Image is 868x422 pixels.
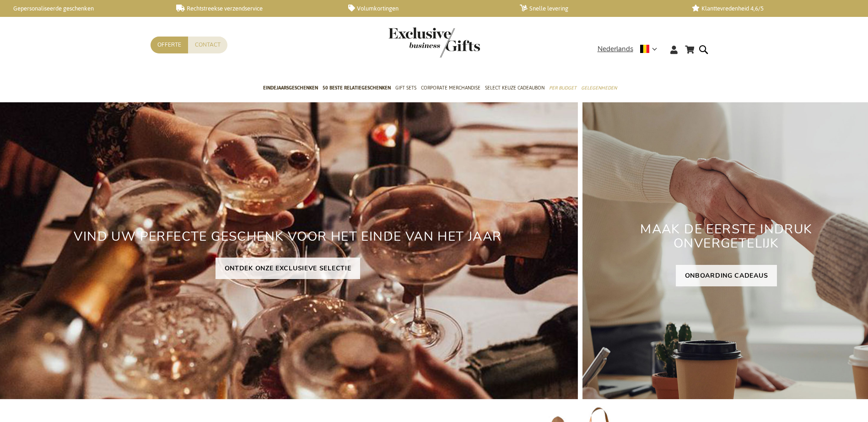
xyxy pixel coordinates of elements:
[263,83,318,93] span: Eindejaarsgeschenken
[549,83,577,93] span: Per Budget
[598,44,633,54] span: Nederlands
[485,83,545,93] span: Select Keuze Cadeaubon
[421,83,480,93] span: Corporate Merchandise
[188,37,227,53] a: Contact
[388,27,434,58] a: store logo
[323,83,391,93] span: 50 beste relatiegeschenken
[176,5,333,12] a: Rechtstreekse verzendservice
[581,83,617,93] span: Gelegenheden
[5,5,162,12] a: Gepersonaliseerde geschenken
[676,265,777,286] a: ONBOARDING CADEAUS
[395,83,416,93] span: Gift Sets
[216,258,361,279] a: ONTDEK ONZE EXCLUSIEVE SELECTIE
[151,37,188,53] a: Offerte
[598,44,663,54] div: Nederlands
[348,5,505,12] a: Volumkortingen
[520,5,677,12] a: Snelle levering
[692,5,849,12] a: Klanttevredenheid 4,6/5
[388,27,480,58] img: Exclusive Business gifts logo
